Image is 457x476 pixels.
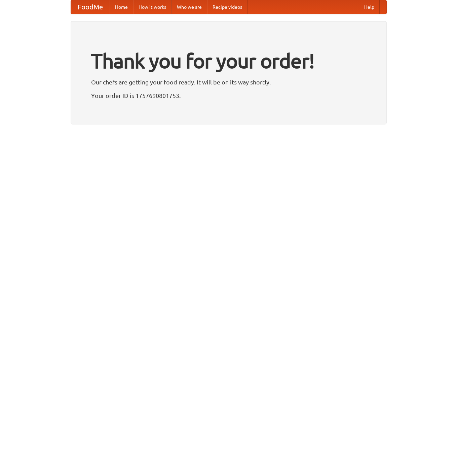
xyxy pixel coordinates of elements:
a: FoodMe [71,0,110,14]
a: Home [110,0,133,14]
p: Our chefs are getting your food ready. It will be on its way shortly. [91,77,366,87]
a: Recipe videos [207,0,247,14]
a: Who we are [172,0,207,14]
p: Your order ID is 1757690801753. [91,90,366,101]
h1: Thank you for your order! [91,45,366,77]
a: Help [359,0,380,14]
a: How it works [133,0,172,14]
